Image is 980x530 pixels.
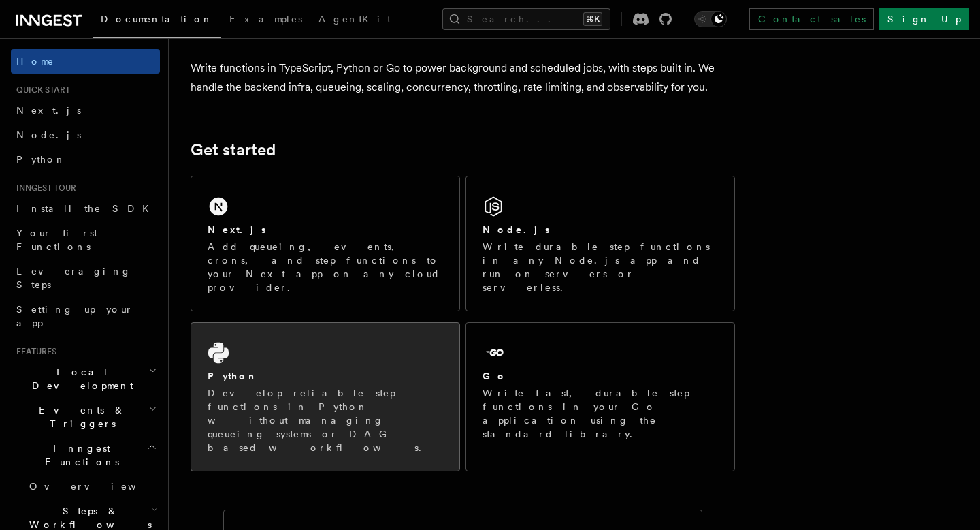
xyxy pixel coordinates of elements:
[483,223,550,236] h2: Node.js
[483,369,507,383] h2: Go
[11,360,160,398] button: Local Development
[318,14,391,25] span: AgentKit
[11,436,160,474] button: Inngest Functions
[11,346,56,357] span: Features
[229,14,302,25] span: Examples
[465,176,735,311] a: Node.jsWrite durable step functions in any Node.js app and run on servers or serverless.
[11,196,160,221] a: Install the SDK
[11,221,160,259] a: Your first Functions
[11,398,160,436] button: Events & Triggers
[24,474,160,499] a: Overview
[29,481,169,492] span: Overview
[879,8,969,30] a: Sign Up
[583,12,602,26] kbd: ⌘K
[93,4,221,38] a: Documentation
[191,140,276,159] a: Get started
[483,386,718,441] p: Write fast, durable step functions in your Go application using the standard library.
[221,4,310,37] a: Examples
[16,154,66,165] span: Python
[208,223,266,236] h2: Next.js
[11,147,160,172] a: Python
[11,441,147,469] span: Inngest Functions
[11,183,76,193] span: Inngest tour
[11,297,160,335] a: Setting up your app
[16,54,54,68] span: Home
[483,240,718,294] p: Write durable step functions in any Node.js app and run on servers or serverless.
[11,98,160,123] a: Next.js
[442,8,610,30] button: Search...⌘K
[16,203,157,214] span: Install the SDK
[11,84,70,95] span: Quick start
[16,228,97,252] span: Your first Functions
[208,240,443,294] p: Add queueing, events, crons, and step functions to your Next app on any cloud provider.
[16,266,131,290] span: Leveraging Steps
[191,176,460,311] a: Next.jsAdd queueing, events, crons, and step functions to your Next app on any cloud provider.
[16,129,81,140] span: Node.js
[208,386,443,454] p: Develop reliable step functions in Python without managing queueing systems or DAG based workflows.
[11,49,160,74] a: Home
[16,304,133,328] span: Setting up your app
[11,123,160,147] a: Node.js
[191,59,735,97] p: Write functions in TypeScript, Python or Go to power background and scheduled jobs, with steps bu...
[11,403,148,431] span: Events & Triggers
[101,14,213,25] span: Documentation
[11,259,160,297] a: Leveraging Steps
[310,4,399,37] a: AgentKit
[191,322,460,471] a: PythonDevelop reliable step functions in Python without managing queueing systems or DAG based wo...
[749,8,874,30] a: Contact sales
[16,105,81,116] span: Next.js
[465,322,735,471] a: GoWrite fast, durable step functions in your Go application using the standard library.
[694,11,727,27] button: Toggle dark mode
[208,369,258,383] h2: Python
[11,365,148,392] span: Local Development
